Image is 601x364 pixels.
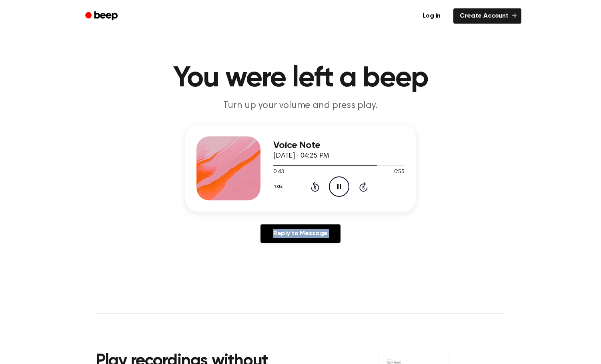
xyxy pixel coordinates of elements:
[273,140,405,151] h3: Voice Note
[415,7,449,25] a: Log in
[273,152,329,160] span: [DATE] · 04:25 PM
[394,168,405,176] span: 0:55
[260,224,341,243] a: Reply to Message
[96,64,505,93] h1: You were left a beep
[453,8,521,24] a: Create Account
[273,180,285,194] button: 1.0x
[80,8,125,24] a: Beep
[273,168,284,176] span: 0:43
[147,99,454,112] p: Turn up your volume and press play.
